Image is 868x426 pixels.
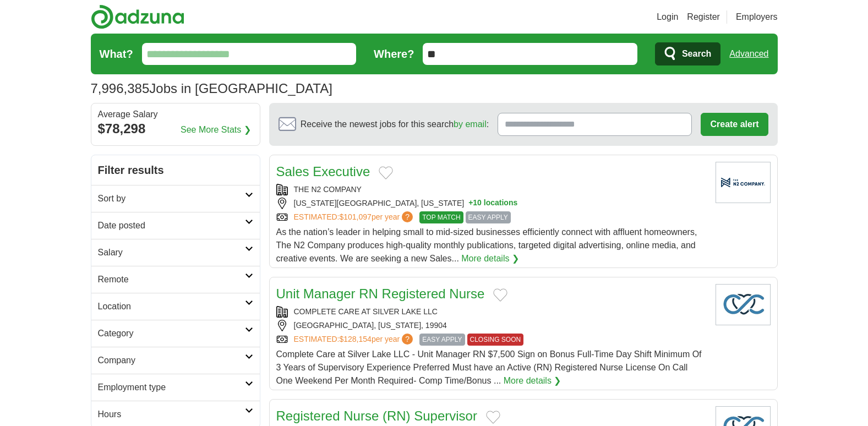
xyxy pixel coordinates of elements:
[276,408,477,423] a: Registered Nurse (RN) Supervisor
[493,288,507,302] button: Add to favorite jobs
[98,246,245,259] h2: Salary
[91,293,260,320] a: Location
[657,10,678,24] a: Login
[454,119,487,129] a: by email
[276,306,707,318] div: COMPLETE CARE AT SILVER LAKE LLC
[736,10,778,24] a: Employers
[379,166,393,179] button: Add to favorite jobs
[716,284,771,325] img: Company logo
[504,374,561,387] a: More details ❯
[276,286,485,301] a: Unit Manager RN Registered Nurse
[91,239,260,266] a: Salary
[339,212,371,221] span: $101,097
[402,211,413,222] span: ?
[467,334,524,346] span: CLOSING SOON
[98,119,253,139] div: $78,298
[91,81,332,96] h1: Jobs in [GEOGRAPHIC_DATA]
[98,192,245,205] h2: Sort by
[98,354,245,367] h2: Company
[276,164,370,179] a: Sales Executive
[486,411,500,424] button: Add to favorite jobs
[461,252,519,265] a: More details ❯
[98,408,245,421] h2: Hours
[100,46,133,62] label: What?
[294,211,416,223] a: ESTIMATED:$101,097per year?
[98,381,245,394] h2: Employment type
[181,123,251,136] a: See More Stats ❯
[276,320,707,331] div: [GEOGRAPHIC_DATA], [US_STATE], 19904
[276,184,707,195] div: THE N2 COMPANY
[276,198,707,209] div: [US_STATE][GEOGRAPHIC_DATA], [US_STATE]
[468,198,517,209] button: +10 locations
[91,347,260,374] a: Company
[374,46,414,62] label: Where?
[91,79,150,99] span: 7,996,385
[98,327,245,340] h2: Category
[419,211,463,223] span: TOP MATCH
[276,227,697,263] span: As the nation’s leader in helping small to mid-sized businesses efficiently connect with affluent...
[98,110,253,119] div: Average Salary
[339,335,371,343] span: $128,154
[687,10,720,24] a: Register
[98,300,245,313] h2: Location
[91,320,260,347] a: Category
[91,4,184,29] img: Adzuna logo
[98,273,245,286] h2: Remote
[276,349,702,385] span: Complete Care at Silver Lake LLC - Unit Manager RN $7,500 Sign on Bonus Full-Time Day Shift Minim...
[402,334,413,345] span: ?
[91,212,260,239] a: Date posted
[91,185,260,212] a: Sort by
[419,334,465,346] span: EASY APPLY
[91,155,260,185] h2: Filter results
[294,334,416,346] a: ESTIMATED:$128,154per year?
[468,198,473,209] span: +
[91,266,260,293] a: Remote
[98,219,245,232] h2: Date posted
[466,211,511,223] span: EASY APPLY
[91,374,260,401] a: Employment type
[301,118,489,131] span: Receive the newest jobs for this search :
